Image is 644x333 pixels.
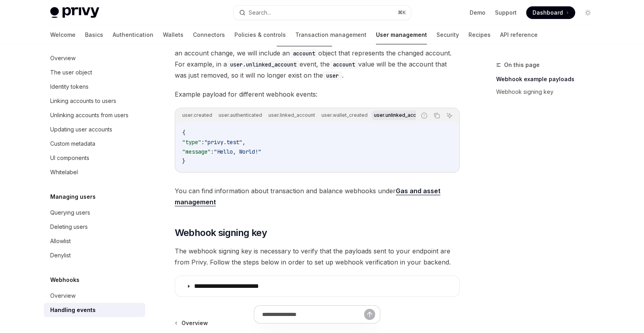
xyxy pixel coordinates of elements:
a: Overview [44,289,145,303]
a: Overview [44,51,145,65]
button: Toggle dark mode [582,6,594,19]
code: account [290,49,318,58]
a: Demo [470,9,485,17]
div: Custom metadata [50,139,95,148]
div: Identity tokens [50,82,89,91]
span: : [211,148,214,155]
span: "Hello, World!" [214,148,261,155]
a: Dashboard [526,6,575,19]
div: Overview [50,291,76,301]
a: Authentication [113,25,153,44]
span: "message" [182,148,211,155]
code: user [323,71,342,80]
a: Denylist [44,248,145,263]
span: Webhook signing key [175,226,267,239]
a: Wallets [163,25,183,44]
a: Unlinking accounts from users [44,108,145,122]
span: ⌘ K [398,10,406,16]
div: The user object [50,68,92,77]
a: Updating user accounts [44,122,145,137]
a: Transaction management [295,25,366,44]
a: Linking accounts to users [44,94,145,108]
button: Send message [364,309,375,320]
span: On this page [504,60,540,70]
span: "privy.test" [204,139,242,146]
div: Updating user accounts [50,125,112,134]
div: UI components [50,153,89,163]
div: Deleting users [50,222,88,232]
a: API reference [500,25,538,44]
a: Basics [85,25,103,44]
button: Copy the contents from the code block [432,110,442,121]
button: Ask AI [444,110,455,121]
div: Denylist [50,251,71,260]
a: Support [495,9,517,17]
span: Webhook payloads generally have two different formats. Both formats include a object that is the ... [175,25,460,81]
button: Report incorrect code [419,110,429,121]
a: Security [436,25,459,44]
a: The user object [44,65,145,80]
div: Whitelabel [50,167,78,177]
h5: Managing users [50,192,96,202]
span: : [201,139,204,146]
span: , [242,139,246,146]
a: Whitelabel [44,165,145,179]
div: Handling events [50,305,96,315]
a: Querying users [44,206,145,220]
a: Custom metadata [44,137,145,151]
img: light logo [50,7,99,18]
a: UI components [44,151,145,165]
a: Deleting users [44,220,145,234]
span: "type" [182,139,201,146]
div: user.unlinked_account [372,110,429,120]
a: Connectors [193,25,225,44]
h5: Webhooks [50,275,79,285]
code: user.unlinked_account [227,60,300,69]
span: The webhook signing key is necessary to verify that the payloads sent to your endpoint are from P... [175,245,460,268]
a: User management [376,25,427,44]
a: Identity tokens [44,80,145,94]
code: account [330,60,358,69]
span: Example payload for different webhook events: [175,89,460,100]
a: Webhook signing key [496,86,601,98]
span: } [182,158,185,165]
div: Linking accounts to users [50,96,116,106]
button: Search...⌘K [234,6,411,20]
a: Webhook example payloads [496,73,601,86]
a: Allowlist [44,234,145,248]
span: { [182,129,185,136]
a: Policies & controls [234,25,286,44]
div: Querying users [50,208,90,217]
div: user.wallet_created [319,110,370,120]
div: Allowlist [50,236,71,246]
a: Recipes [468,25,491,44]
span: Dashboard [533,9,563,17]
div: Search... [249,8,271,17]
a: Welcome [50,25,76,44]
a: Handling events [44,303,145,317]
div: Unlinking accounts from users [50,110,128,120]
div: user.authenticated [216,110,264,120]
div: user.linked_account [266,110,317,120]
div: Overview [50,53,76,63]
span: You can find information about transaction and balance webhooks under [175,185,460,207]
div: user.created [180,110,215,120]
